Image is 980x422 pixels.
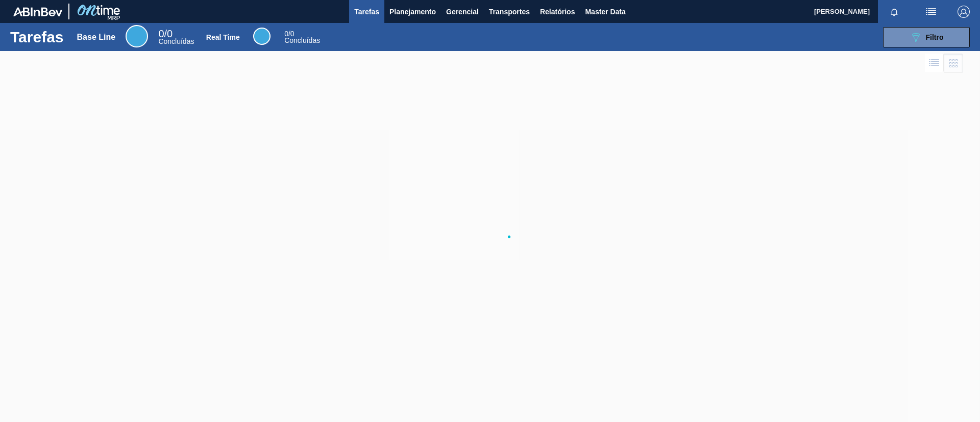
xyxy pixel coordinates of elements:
div: Real Time [206,33,240,41]
div: Base Line [77,33,116,42]
span: Tarefas [354,6,379,18]
button: Notificações [878,5,911,19]
span: Master Data [585,6,625,18]
span: Concluídas [158,37,194,45]
img: Logout [958,6,970,18]
span: Relatórios [540,6,575,18]
span: Planejamento [389,6,436,18]
span: Filtro [926,33,944,41]
span: / 0 [158,28,173,39]
img: TNhmsLtSVTkK8tSr43FrP2fwEKptu5GPRR3wAAAABJRU5ErkJggg== [13,7,62,16]
span: Concluídas [284,36,320,44]
div: Real Time [253,28,271,45]
span: 0 [158,28,164,39]
span: Transportes [489,6,530,18]
div: Base Line [158,30,194,45]
button: Filtro [883,27,970,47]
div: Real Time [284,31,320,44]
span: / 0 [284,30,294,38]
h1: Tarefas [10,31,64,43]
span: 0 [284,30,288,38]
img: userActions [925,6,937,18]
span: Gerencial [446,6,479,18]
div: Base Line [126,25,148,47]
